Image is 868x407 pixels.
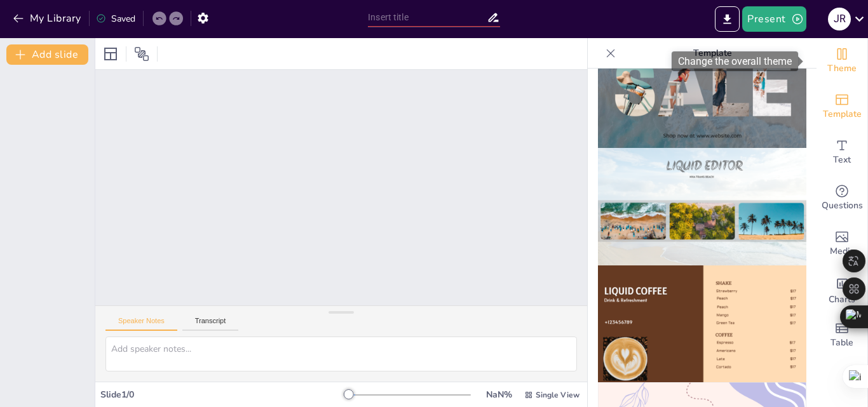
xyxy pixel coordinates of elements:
span: Charts [829,293,855,307]
span: Questions [822,199,863,213]
div: Layout [100,44,121,64]
div: Add a table [817,312,867,358]
button: Transcript [182,317,239,331]
span: Template [823,107,862,121]
span: Position [134,46,149,62]
div: NaN % [484,389,514,401]
div: Change the overall theme [672,51,798,71]
img: thumb-7.png [598,148,806,265]
img: thumb-6.png [598,30,806,148]
button: j r [828,6,851,32]
div: Saved [96,13,135,25]
div: Get real-time input from your audience [817,175,867,221]
p: Template [621,38,804,69]
img: thumb-8.png [598,265,806,383]
div: Slide 1 / 0 [100,389,349,401]
div: j r [828,8,851,30]
span: Table [831,336,853,350]
span: Media [830,244,855,258]
div: Add charts and graphs [817,267,867,312]
button: My Library [10,8,86,29]
button: Speaker Notes [105,317,177,331]
span: Theme [827,62,857,76]
div: Change the overall theme [817,38,867,84]
span: Text [833,153,851,167]
button: Present [742,6,806,32]
div: Add ready made slides [817,84,867,130]
button: Add slide [6,44,88,65]
input: Insert title [368,8,487,27]
div: Add images, graphics, shapes or video [817,221,867,267]
div: Add text boxes [817,130,867,175]
span: Single View [536,390,580,400]
button: Export to PowerPoint [715,6,740,32]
